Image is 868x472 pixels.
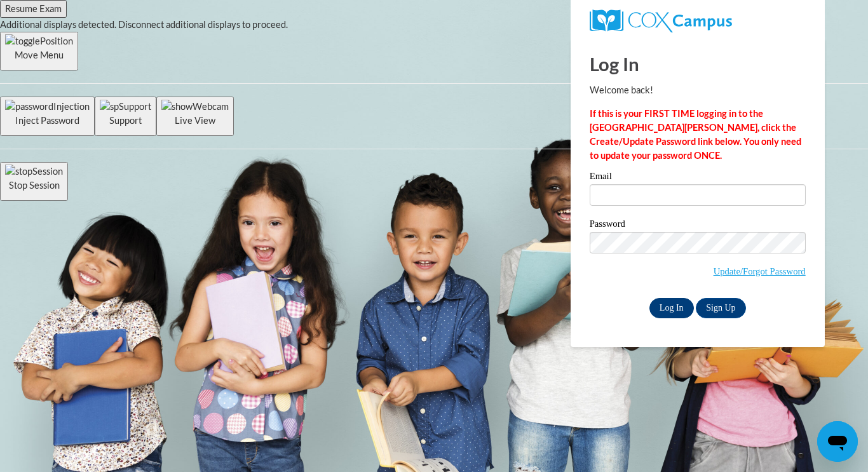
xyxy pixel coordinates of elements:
[590,108,801,161] strong: If this is your FIRST TIME logging in to the [GEOGRAPHIC_DATA][PERSON_NAME], click the Create/Upd...
[100,114,151,128] p: Support
[5,114,90,128] p: Inject Password
[156,97,234,135] button: Live View
[5,179,63,192] p: Stop Session
[5,34,73,48] img: togglePosition
[5,48,73,62] p: Move Menu
[649,298,694,318] input: Log In
[696,298,745,318] a: Sign Up
[590,172,806,184] label: Email
[5,100,90,114] img: passwordInjection
[95,97,156,135] button: Support
[590,10,806,32] a: COX Campus
[590,10,732,32] img: COX Campus
[100,100,151,114] img: spSupport
[714,266,806,276] a: Update/Forgot Password
[590,51,806,77] h1: Log In
[590,83,806,97] p: Welcome back!
[5,165,63,179] img: stopSession
[161,114,229,128] p: Live View
[161,100,229,114] img: showWebcam
[590,219,806,232] label: Password
[817,421,858,462] iframe: Button to launch messaging window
